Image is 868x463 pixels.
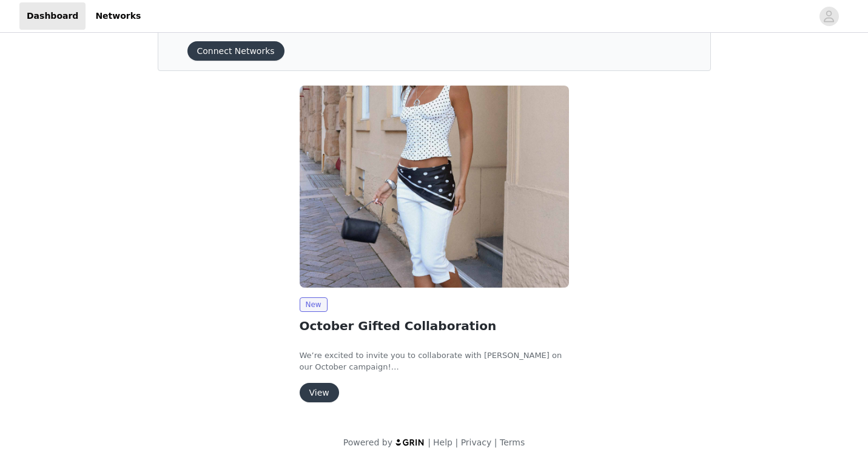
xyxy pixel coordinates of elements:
[300,350,569,373] p: We’re excited to invite you to collaborate with [PERSON_NAME] on our October campaign!
[19,2,86,30] a: Dashboard
[300,383,339,402] button: View
[300,86,569,288] img: Peppermayo AUS
[455,438,458,447] span: |
[494,438,497,447] span: |
[395,438,425,446] img: logo
[461,438,492,447] a: Privacy
[428,438,431,447] span: |
[300,297,328,312] span: New
[823,7,835,26] div: avatar
[433,438,453,447] a: Help
[187,41,284,61] button: Connect Networks
[500,438,525,447] a: Terms
[343,438,392,447] span: Powered by
[88,2,148,30] a: Networks
[300,388,339,397] a: View
[300,317,569,335] h2: October Gifted Collaboration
